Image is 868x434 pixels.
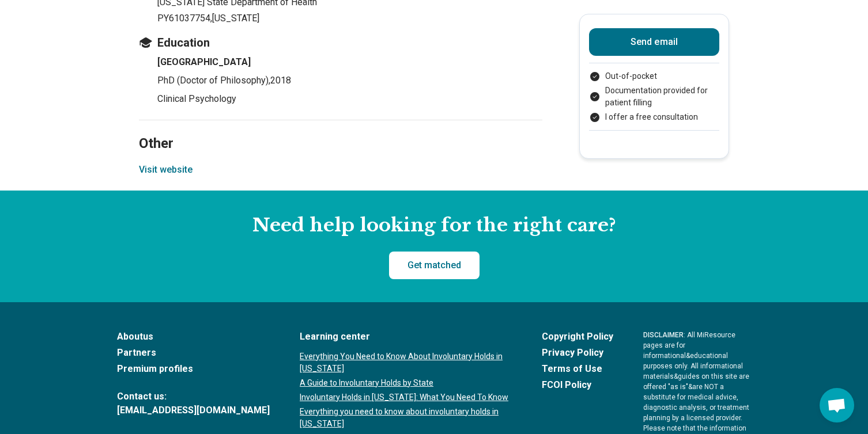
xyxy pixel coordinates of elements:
h2: Other [139,106,542,154]
a: Copyright Policy [542,330,613,344]
a: Partners [117,346,270,360]
h2: Need help looking for the right care? [9,214,859,238]
li: Documentation provided for patient filling [589,85,719,109]
a: Involuntary Holds in [US_STATE]: What You Need To Know [300,391,512,403]
h4: [GEOGRAPHIC_DATA] [157,55,542,69]
ul: Payment options [589,70,719,123]
a: Terms of Use [542,362,613,376]
a: A Guide to Involuntary Holds by State [300,377,512,389]
h3: Education [139,35,542,51]
a: Learning center [300,330,512,344]
a: Privacy Policy [542,346,613,360]
a: [EMAIL_ADDRESS][DOMAIN_NAME] [117,403,270,417]
li: Out-of-pocket [589,70,719,82]
a: Everything You Need to Know About Involuntary Holds in [US_STATE] [300,351,512,375]
span: Contact us: [117,390,270,403]
span: , [US_STATE] [210,13,259,24]
span: DISCLAIMER [643,331,684,339]
div: Open chat [820,388,854,422]
button: Send email [589,28,719,56]
a: Premium profiles [117,362,270,376]
a: FCOI Policy [542,378,613,392]
p: PhD (Doctor of Philosophy) , 2018 [157,74,542,87]
button: Visit website [139,163,193,177]
a: Aboutus [117,330,270,344]
li: I offer a free consultation [589,111,719,123]
a: Get matched [389,252,480,279]
p: Clinical Psychology [157,92,542,106]
a: Everything you need to know about involuntary holds in [US_STATE] [300,406,512,430]
p: PY61037754 [157,12,542,25]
